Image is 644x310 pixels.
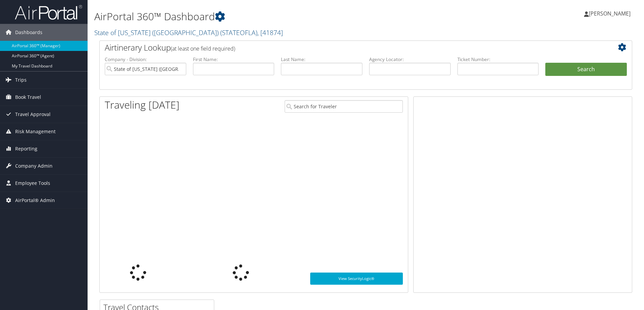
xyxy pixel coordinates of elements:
a: View SecurityLogic® [310,273,403,285]
h2: Airtinerary Lookup [105,42,582,53]
span: Book Travel [15,89,41,106]
span: , [ 41874 ] [257,28,283,37]
button: Search [545,63,627,76]
h1: Traveling [DATE] [105,98,180,112]
span: Reporting [15,140,37,157]
span: [PERSON_NAME] [589,10,631,17]
img: airportal-logo.png [15,4,82,20]
label: Company - Division: [105,56,186,63]
a: State of [US_STATE] ([GEOGRAPHIC_DATA]) [94,28,283,37]
span: Employee Tools [15,175,50,192]
span: AirPortal® Admin [15,192,55,209]
span: Trips [15,72,27,88]
label: Agency Locator: [369,56,451,63]
span: ( STATEOFLA ) [220,28,257,37]
label: Ticket Number: [457,56,539,63]
span: Dashboards [15,24,42,41]
a: [PERSON_NAME] [584,3,637,24]
span: (at least one field required) [171,45,235,52]
span: Risk Management [15,123,56,140]
span: Travel Approval [15,106,51,123]
span: Company Admin [15,158,53,174]
label: Last Name: [281,56,362,63]
h1: AirPortal 360™ Dashboard [94,9,456,24]
label: First Name: [193,56,275,63]
input: Search for Traveler [285,100,403,113]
